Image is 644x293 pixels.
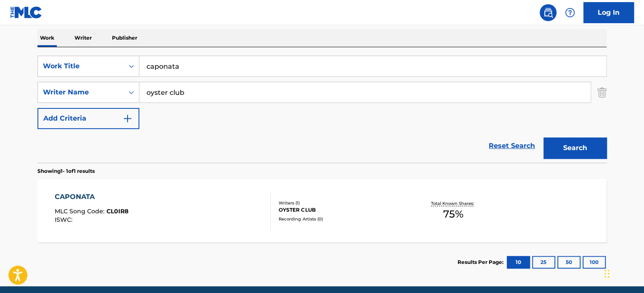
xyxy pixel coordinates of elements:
p: Publisher [109,29,140,47]
span: ISWC : [55,216,75,223]
div: Recording Artists ( 0 ) [279,216,406,222]
button: 10 [507,256,530,269]
iframe: Chat Widget [602,253,644,293]
p: Work [37,29,57,47]
span: CL0IR8 [106,207,128,215]
span: MLC Song Code : [55,207,106,215]
div: Work Title [43,61,119,71]
p: Writer [72,29,94,47]
div: Help [562,4,578,21]
img: help [565,8,575,18]
form: Search Form [37,56,607,163]
img: Delete Criterion [597,82,607,103]
p: Total Known Shares: [431,200,476,207]
img: 9d2ae6d4665cec9f34b9.svg [122,113,133,124]
img: search [543,8,553,18]
button: 50 [557,256,580,269]
div: Drag [604,261,609,286]
div: CAPONATA [55,192,128,202]
a: Public Search [540,4,556,21]
a: Reset Search [484,137,539,155]
a: Log In [583,2,634,23]
div: Writer Name [43,87,119,97]
p: Showing 1 - 1 of 1 results [37,167,95,175]
span: 75 % [443,207,463,222]
button: 25 [532,256,555,269]
div: OYSTER CLUB [279,206,406,214]
a: CAPONATAMLC Song Code:CL0IR8ISWC:Writers (1)OYSTER CLUBRecording Artists (0)Total Known Shares:75% [37,179,607,242]
button: 100 [583,256,606,269]
img: MLC Logo [10,6,43,19]
p: Results Per Page: [458,258,506,266]
button: Add Criteria [37,108,139,129]
div: Writers ( 1 ) [279,200,406,206]
button: Search [543,137,607,159]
